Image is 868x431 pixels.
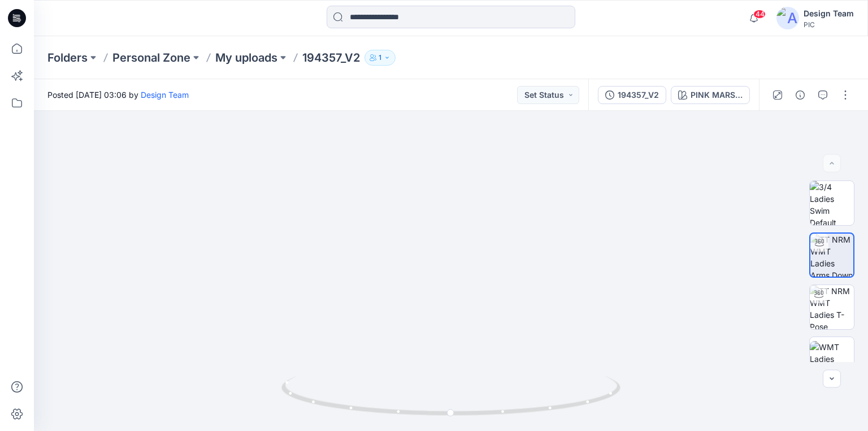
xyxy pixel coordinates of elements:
p: 1 [379,51,381,64]
div: 194357_V2 [618,89,659,101]
a: Personal Zone [112,50,190,66]
p: 194357_V2 [302,50,360,66]
div: PINK MARSHMALLOW [691,89,743,101]
button: 194357_V2 [598,86,666,104]
img: TT NRM WMT Ladies Arms Down [810,234,853,277]
img: eyJhbGciOiJIUzI1NiIsImtpZCI6IjAiLCJzbHQiOiJzZXMiLCJ0eXAiOiJKV1QifQ.eyJkYXRhIjp7InR5cGUiOiJzdG9yYW... [251,71,651,431]
span: Posted [DATE] 03:06 by [47,89,189,101]
span: 44 [753,10,766,19]
img: WMT Ladies Swim Front [810,341,854,377]
button: 1 [364,50,396,66]
a: Folders [47,50,88,66]
img: 3/4 Ladies Swim Default [810,181,854,225]
img: TT NRM WMT Ladies T-Pose [810,285,854,329]
img: avatar [776,7,799,29]
div: PIC [804,20,854,29]
button: PINK MARSHMALLOW [671,86,750,104]
a: Design Team [141,90,189,100]
div: Design Team [804,7,854,20]
a: My uploads [215,50,277,66]
button: Details [791,86,809,104]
